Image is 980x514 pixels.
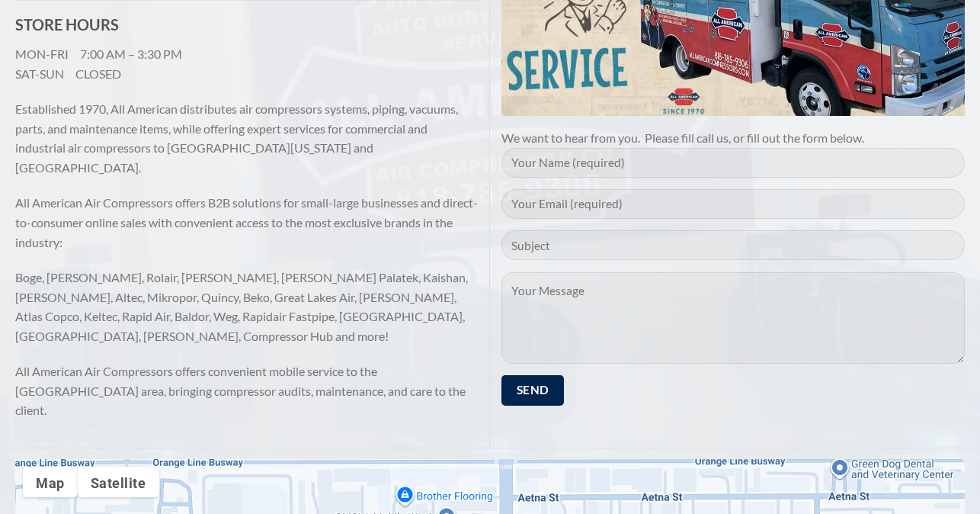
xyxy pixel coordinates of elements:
input: Subject [501,230,965,260]
p: All American Air Compressors offers B2B solutions for small-large businesses and direct-to-consum... [15,193,479,252]
button: Show satellite imagery [78,467,159,497]
p: Boge, [PERSON_NAME], Rolair, [PERSON_NAME], [PERSON_NAME] Palatek, Kaishan, [PERSON_NAME], Altec,... [15,268,479,345]
button: Show street map [23,467,78,497]
form: Contact form [501,148,965,418]
p: All American Air Compressors offers convenient mobile service to the [GEOGRAPHIC_DATA] area, brin... [15,361,479,420]
p: Established 1970, All American distributes air compressors systems, piping, vacuums, parts, and m... [15,99,479,177]
input: Your Name (required) [501,148,965,178]
p: MON-FRI 7:00 AM – 3:30 PM SAT-SUN CLOSED [15,44,479,83]
strong: STORE HOURS [15,15,119,34]
input: Your Email (required) [501,189,965,219]
p: We want to hear from you. Please fill call us, or fill out the form below. [501,128,965,148]
input: Send [501,375,564,405]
